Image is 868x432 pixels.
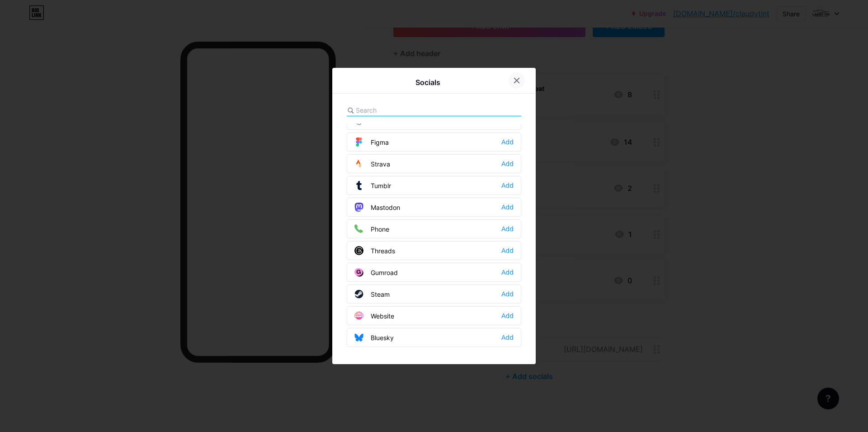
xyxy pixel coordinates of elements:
input: Search [356,105,456,115]
div: Add [501,333,514,342]
div: Add [501,224,514,233]
div: Steam [354,290,390,299]
div: Threads [354,246,395,255]
div: Strava [354,159,390,168]
div: Tumblr [354,181,391,190]
div: Add [501,268,514,277]
div: Goodreads [354,116,403,125]
div: Add [501,290,514,299]
div: Gumroad [354,268,398,277]
div: Website [354,311,394,320]
div: Figma [354,138,389,147]
div: Add [501,246,514,255]
div: Mastodon [354,203,400,212]
div: Add [501,311,514,320]
div: Phone [354,224,389,233]
div: Bluesky [354,333,394,342]
div: Socials [415,77,440,88]
div: Add [501,181,514,190]
div: Add [501,159,514,168]
div: Add [501,203,514,212]
div: Add [501,138,514,147]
